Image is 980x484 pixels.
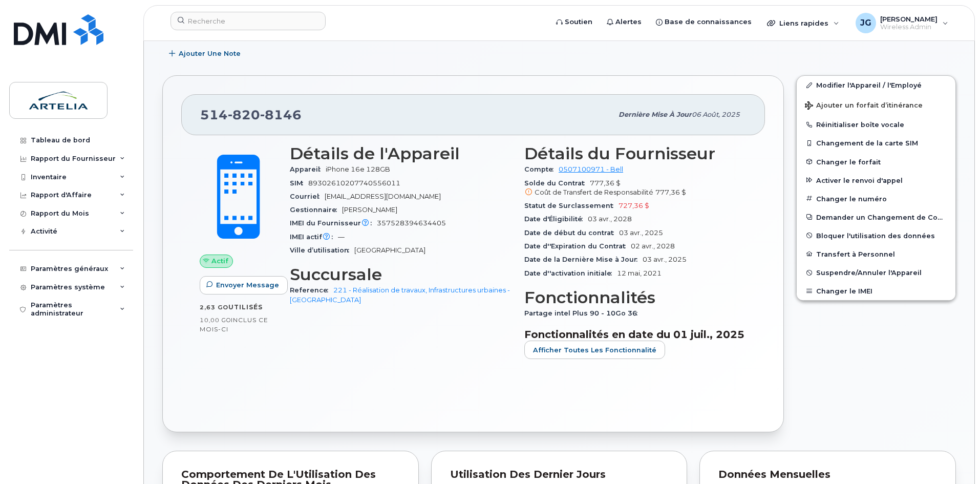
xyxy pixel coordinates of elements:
[797,94,955,115] button: Ajouter un forfait d’itinérance
[779,19,828,27] span: Liens rapides
[615,17,642,27] span: Alertes
[260,107,302,122] span: 8146
[524,256,643,263] span: Date de la Dernière Mise à Jour
[290,165,326,173] span: Appareil
[200,317,231,324] span: 10,00 Go
[326,165,390,173] span: iPhone 16e 128GB
[549,12,600,32] a: Soutien
[631,242,675,250] span: 02 avr., 2028
[524,179,747,198] span: 777,36 $
[216,280,279,290] span: Envoyer Message
[524,341,665,359] button: Afficher Toutes les Fonctionnalité
[860,17,871,29] span: JG
[535,188,653,196] span: Coût de Transfert de Responsabilité
[619,202,649,209] span: 727,36 $
[797,115,955,134] button: Réinitialiser boîte vocale
[816,176,903,184] span: Activer le renvoi d'appel
[290,179,308,187] span: SIM
[797,171,955,190] button: Activer le renvoi d'appel
[655,188,686,196] span: 777,36 $
[619,229,663,237] span: 03 avr., 2025
[797,190,955,208] button: Changer le numéro
[290,193,325,200] span: Courriel
[797,245,955,263] button: Transfert à Personnel
[342,206,397,214] span: [PERSON_NAME]
[162,45,249,63] button: Ajouter une Note
[588,215,632,223] span: 03 avr., 2028
[338,233,345,241] span: —
[643,256,687,263] span: 03 avr., 2025
[524,309,643,317] span: Partage intel Plus 90 - 10Go 36
[649,12,759,32] a: Base de connaissances
[200,316,268,333] span: inclus ce mois-ci
[290,206,342,214] span: Gestionnaire
[290,219,377,227] span: IMEI du Fournisseur
[524,288,747,307] h3: Fonctionnalités
[290,286,333,294] span: Reference
[200,276,288,294] button: Envoyer Message
[377,219,446,227] span: 357528394634405
[797,76,955,94] a: Modifier l'Appareil / l'Employé
[524,165,559,173] span: Compte
[290,265,512,284] h3: Succursale
[524,242,631,250] span: Date d''Expiration du Contrat
[797,263,955,282] button: Suspendre/Annuler l'Appareil
[524,269,617,277] span: Date d''activation initiale
[524,144,747,163] h3: Détails du Fournisseur
[880,23,938,31] span: Wireless Admin
[797,226,955,245] button: Bloquer l'utilisation des données
[200,304,228,311] span: 2,63 Go
[450,470,669,480] div: Utilisation des Dernier Jours
[524,215,588,223] span: Date d'Éligibilité
[692,111,740,118] span: 06 août, 2025
[760,13,846,33] div: Liens rapides
[797,208,955,226] button: Demander un Changement de Compte
[805,101,923,111] span: Ajouter un forfait d’itinérance
[880,15,938,23] span: [PERSON_NAME]
[290,286,510,303] a: 221 - Réalisation de travaux, Infrastructures urbaines - [GEOGRAPHIC_DATA]
[290,246,354,254] span: Ville d’utilisation
[797,282,955,300] button: Changer le IMEI
[524,202,619,209] span: Statut de Surclassement
[559,165,623,173] a: 0507100971 - Bell
[565,17,592,27] span: Soutien
[665,17,752,27] span: Base de connaissances
[228,303,263,311] span: utilisés
[179,49,241,58] span: Ajouter une Note
[325,193,441,200] span: [EMAIL_ADDRESS][DOMAIN_NAME]
[524,179,590,187] span: Solde du Contrat
[308,179,400,187] span: 89302610207740556011
[290,144,512,163] h3: Détails de l'Appareil
[211,256,228,266] span: Actif
[290,233,338,241] span: IMEI actif
[524,328,747,341] h3: Fonctionnalités en date du 01 juil., 2025
[617,269,662,277] span: 12 mai, 2021
[228,107,260,122] span: 820
[524,229,619,237] span: Date de début du contrat
[171,12,326,30] input: Recherche
[718,470,937,480] div: Données mensuelles
[619,111,692,118] span: Dernière mise à jour
[797,153,955,171] button: Changer le forfait
[533,345,656,355] span: Afficher Toutes les Fonctionnalité
[200,107,302,122] span: 514
[354,246,425,254] span: [GEOGRAPHIC_DATA]
[816,158,881,165] span: Changer le forfait
[797,134,955,152] button: Changement de la carte SIM
[816,269,922,277] span: Suspendre/Annuler l'Appareil
[848,13,955,33] div: Justin Gauthier
[600,12,649,32] a: Alertes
